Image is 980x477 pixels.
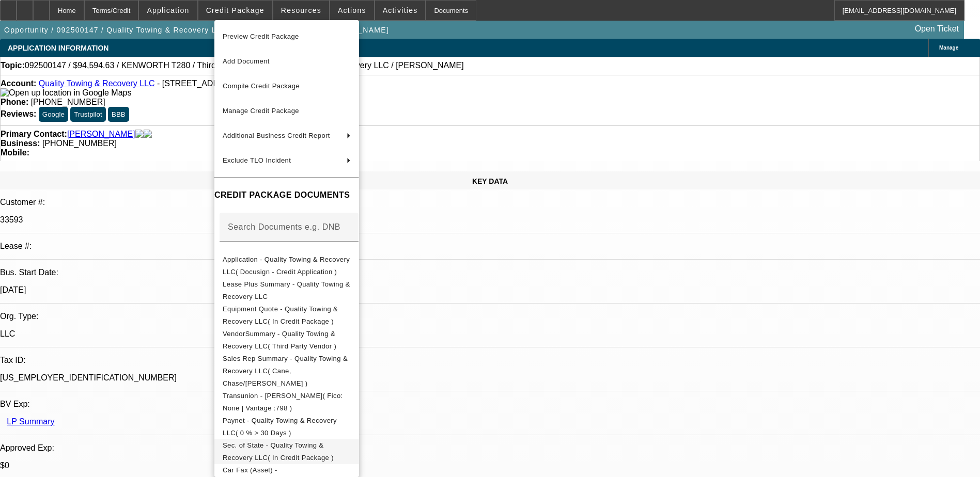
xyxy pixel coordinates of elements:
button: Sec. of State - Quality Towing & Recovery LLC( In Credit Package ) [214,439,359,464]
button: VendorSummary - Quality Towing & Recovery LLC( Third Party Vendor ) [214,328,359,353]
span: Transunion - [PERSON_NAME]( Fico: None | Vantage :798 ) [223,392,343,412]
mat-label: Search Documents e.g. DNB [228,222,340,231]
span: Manage Credit Package [223,107,299,115]
span: Additional Business Credit Report [223,132,330,139]
span: Lease Plus Summary - Quality Towing & Recovery LLC [223,280,350,300]
button: Application - Quality Towing & Recovery LLC( Docusign - Credit Application ) [214,253,359,278]
button: Lease Plus Summary - Quality Towing & Recovery LLC [214,278,359,303]
span: Add Document [223,57,270,65]
button: Equipment Quote - Quality Towing & Recovery LLC( In Credit Package ) [214,303,359,328]
span: VendorSummary - Quality Towing & Recovery LLC( Third Party Vendor ) [223,330,336,350]
button: Paynet - Quality Towing & Recovery LLC( 0 % > 30 Days ) [214,415,359,439]
span: Equipment Quote - Quality Towing & Recovery LLC( In Credit Package ) [223,305,338,325]
span: Preview Credit Package [223,33,299,40]
button: Sales Rep Summary - Quality Towing & Recovery LLC( Cane, Chase/Leach, Ethan ) [214,353,359,390]
h4: CREDIT PACKAGE DOCUMENTS [214,189,359,201]
span: Application - Quality Towing & Recovery LLC( Docusign - Credit Application ) [223,256,350,276]
span: Sales Rep Summary - Quality Towing & Recovery LLC( Cane, Chase/[PERSON_NAME] ) [223,355,348,387]
span: Sec. of State - Quality Towing & Recovery LLC( In Credit Package ) [223,441,334,462]
span: Compile Credit Package [223,82,300,90]
button: Transunion - Marin, Bryant( Fico: None | Vantage :798 ) [214,390,359,415]
span: Paynet - Quality Towing & Recovery LLC( 0 % > 30 Days ) [223,417,337,437]
span: Exclude TLO Incident [223,156,291,164]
